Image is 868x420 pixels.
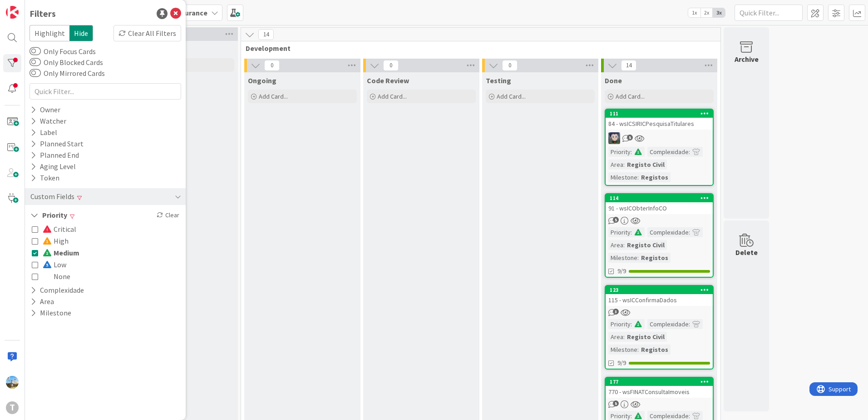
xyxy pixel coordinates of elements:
[30,210,68,221] button: Priority
[631,227,632,237] span: :
[616,92,645,100] span: Add Card...
[30,25,69,41] span: Highlight
[613,309,619,315] span: 3
[606,110,713,130] div: 11184 - wsICSIRICPesquisaTitulares
[610,287,713,293] div: 123
[246,44,709,53] span: Development
[631,319,632,329] span: :
[606,110,713,118] div: 111
[735,54,759,65] div: Archive
[637,253,639,263] span: :
[43,259,66,270] span: Low
[30,57,103,68] label: Only Blocked Cards
[30,127,58,138] div: Label
[605,76,622,85] span: Done
[608,227,631,237] div: Priority
[735,247,758,258] div: Delete
[637,172,639,182] span: :
[610,379,713,385] div: 177
[610,110,713,117] div: 111
[30,161,77,172] div: Aging Level
[639,172,671,182] div: Registos
[606,132,713,144] div: LS
[258,29,274,40] span: 14
[608,253,637,263] div: Milestone
[613,217,619,223] span: 5
[606,194,713,202] div: 114
[30,104,61,115] div: Owner
[30,69,41,78] button: Only Mirrored Cards
[32,235,69,247] button: High
[30,68,105,79] label: Only Mirrored Cards
[608,332,623,342] div: Area
[6,401,19,414] div: T
[497,92,526,100] span: Add Card...
[606,194,713,214] div: 11491 - wsICObterInfoCO
[605,285,714,370] a: 123115 - wsICConfirmaDadosPriority:Complexidade:Area:Registo CivilMilestone:Registos9/9
[259,92,288,100] span: Add Card...
[610,195,713,201] div: 114
[30,172,60,184] div: Token
[30,285,85,296] button: Complexidade
[43,235,69,247] span: High
[608,345,637,355] div: Milestone
[30,307,72,319] button: Milestone
[30,191,75,202] div: Custom Fields
[30,46,96,57] label: Only Focus Cards
[608,147,631,157] div: Priority
[621,60,636,71] span: 14
[688,8,700,17] span: 1x
[32,247,79,259] button: Medium
[639,345,671,355] div: Registos
[613,400,619,406] span: 5
[30,115,67,127] div: Watcher
[113,25,181,41] div: Clear All Filters
[30,58,41,67] button: Only Blocked Cards
[700,8,713,17] span: 2x
[606,386,713,398] div: 770 - wsFINATConsultaImoveis
[606,202,713,214] div: 91 - wsICObterInfoCO
[608,132,620,144] img: LS
[155,210,181,221] div: Clear
[625,160,667,170] div: Registo Civil
[608,172,637,182] div: Milestone
[689,227,690,237] span: :
[32,223,76,235] button: Critical
[30,138,84,150] div: Planned Start
[69,25,93,41] span: Hide
[625,332,667,342] div: Registo Civil
[378,92,407,100] span: Add Card...
[623,332,625,342] span: :
[30,150,80,161] div: Planned End
[264,60,280,71] span: 0
[608,160,623,170] div: Area
[19,1,41,12] span: Support
[606,378,713,386] div: 177
[608,240,623,250] div: Area
[689,319,690,329] span: :
[637,345,639,355] span: :
[30,47,41,56] button: Only Focus Cards
[627,135,633,140] span: 5
[605,193,714,278] a: 11491 - wsICObterInfoCOPriority:Complexidade:Area:Registo CivilMilestone:Registos9/9
[605,109,714,186] a: 11184 - wsICSIRICPesquisaTitularesLSPriority:Complexidade:Area:Registo CivilMilestone:Registos
[606,286,713,294] div: 123
[32,270,70,282] button: None
[383,60,399,71] span: 0
[30,7,56,20] div: Filters
[43,223,76,235] span: Critical
[43,247,79,259] span: Medium
[486,76,511,85] span: Testing
[30,296,55,307] button: Area
[623,240,625,250] span: :
[6,376,19,389] img: DG
[647,319,689,329] div: Complexidade
[735,5,803,21] input: Quick Filter...
[623,160,625,170] span: :
[248,76,276,85] span: Ongoing
[6,6,19,19] img: Visit kanbanzone.com
[647,227,689,237] div: Complexidade
[32,259,66,270] button: Low
[606,118,713,130] div: 84 - wsICSIRICPesquisaTitulares
[639,253,671,263] div: Registos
